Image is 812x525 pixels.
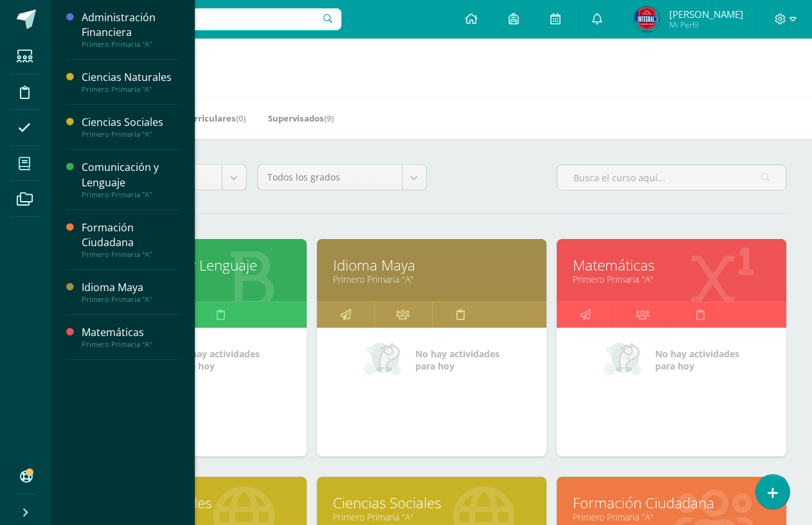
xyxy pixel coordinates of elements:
a: Primero Primaria "A" [333,273,530,285]
div: Primero Primaria "A" [82,85,179,94]
div: Primero Primaria "A" [82,340,179,349]
a: Ciencias SocialesPrimero Primaria "A" [82,115,179,139]
input: Busca el curso aquí... [557,165,786,190]
div: Formación Ciudadana [82,220,179,250]
span: Mi Perfil [669,19,743,30]
div: Idioma Maya [82,280,179,295]
a: Comunicación y LenguajePrimero Primaria "A" [82,160,179,199]
div: Primero Primaria "A" [82,130,179,139]
a: Supervisados(9) [268,108,334,129]
div: Ciencias Naturales [82,70,179,85]
input: Busca un usuario... [60,8,341,30]
a: Ciencias Sociales [333,493,530,513]
div: Primero Primaria "A" [82,295,179,304]
a: Ciencias NaturalesPrimero Primaria "A" [82,70,179,94]
span: [PERSON_NAME] [669,8,743,21]
div: Comunicación y Lenguaje [82,160,179,190]
a: Primero Primaria "A" [573,273,770,285]
a: Matemáticas [573,255,770,275]
img: no_activities_small.png [364,341,406,379]
div: Matemáticas [82,325,179,340]
div: Primero Primaria "A" [82,190,179,199]
img: no_activities_small.png [604,341,646,379]
img: f13dc2cf2884ab7a474128d11d9ad4aa.png [634,6,660,32]
div: Administración Financiera [82,10,179,40]
a: Mis Extracurriculares(0) [145,108,246,129]
span: No hay actividades para hoy [176,348,260,372]
a: Primero Primaria "A" [573,511,770,523]
a: Idioma MayaPrimero Primaria "A" [82,280,179,304]
a: Todos los grados [258,165,426,190]
span: Todos los grados [267,165,392,190]
a: Administración FinancieraPrimero Primaria "A" [82,10,179,49]
a: Formación Ciudadana [573,493,770,513]
span: (0) [236,112,246,124]
span: (9) [324,112,334,124]
a: Formación CiudadanaPrimero Primaria "A" [82,220,179,259]
a: Idioma Maya [333,255,530,275]
div: Primero Primaria "A" [82,250,179,259]
span: No hay actividades para hoy [655,348,739,372]
a: Primero Primaria "A" [333,511,530,523]
div: Primero Primaria "A" [82,40,179,49]
span: No hay actividades para hoy [415,348,500,372]
div: Ciencias Sociales [82,115,179,130]
a: MatemáticasPrimero Primaria "A" [82,325,179,349]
